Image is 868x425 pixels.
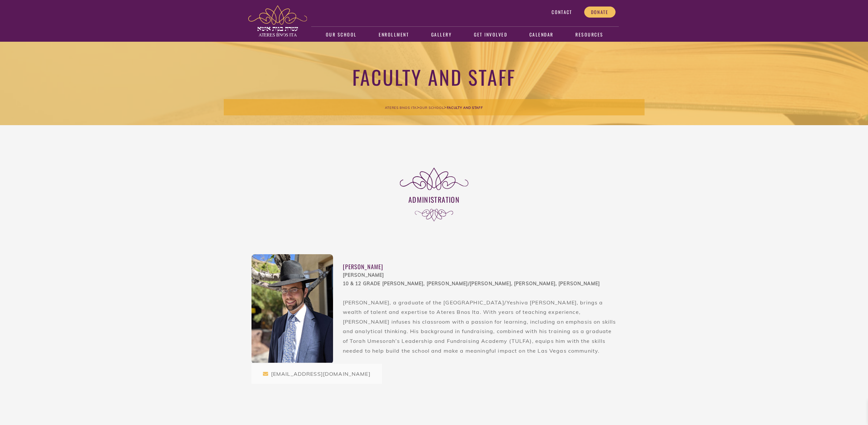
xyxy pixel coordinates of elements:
[419,106,444,110] span: Our School
[321,27,361,42] a: Our School
[374,27,414,42] a: Enrollment
[224,65,645,89] h1: Faculty and Staff
[571,27,608,42] a: Resources
[584,7,616,18] a: Donate
[224,99,645,115] div: > >
[545,7,579,18] a: Contact
[385,104,417,110] a: Ateres Bnos Ita
[525,27,558,42] a: Calendar
[427,27,457,42] a: Gallery
[248,5,307,37] img: ateres
[251,364,382,384] div: [EMAIL_ADDRESS][DOMAIN_NAME]
[469,27,512,42] a: Get Involved
[591,9,609,15] span: Donate
[343,271,617,288] div: [PERSON_NAME] 10 & 12 Grade [PERSON_NAME], [PERSON_NAME]/[PERSON_NAME], [PERSON_NAME], [PERSON_NAME]
[447,106,483,110] span: Faculty and Staff
[343,262,617,271] div: [PERSON_NAME]
[251,195,617,204] h3: Administration
[552,9,572,15] span: Contact
[343,298,617,356] p: [PERSON_NAME], a graduate of the [GEOGRAPHIC_DATA]/Yeshiva [PERSON_NAME], brings a wealth of tale...
[385,106,417,110] span: Ateres Bnos Ita
[419,104,444,110] a: Our School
